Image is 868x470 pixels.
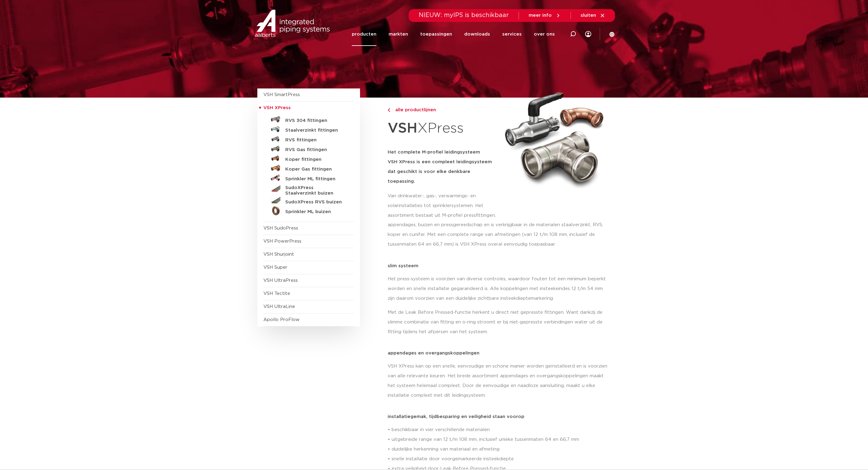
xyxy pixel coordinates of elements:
a: VSH UltraLine [263,304,295,309]
a: Sprinkler ML buizen [263,206,354,216]
span: NIEUW: myIPS is beschikbaar [419,12,509,18]
p: installatiegemak, tijdbesparing en veiligheid staan voorop [388,414,611,419]
a: meer info [529,13,561,18]
span: meer info [529,13,552,18]
h5: RVS Gas fittingen [285,147,345,153]
h5: Koper Gas fittingen [285,167,345,172]
p: slim systeem [388,264,611,268]
a: RVS 304 fittingen [263,115,354,124]
p: Van drinkwater-, gas-, verwarmings- en solarinstallaties tot sprinklersystemen. Het assortiment b... [388,191,498,220]
a: VSH Tectite [263,291,290,296]
a: Koper Gas fittingen [263,163,354,173]
a: services [502,22,522,46]
a: Sprinkler ML fittingen [263,173,354,183]
a: RVS fittingen [263,134,354,144]
a: VSH SmartPress [263,92,300,97]
span: sluiten [581,13,596,18]
p: appendages en overgangskoppelingen [388,351,611,355]
img: chevron-right.svg [388,108,390,112]
a: downloads [464,22,490,46]
a: Koper fittingen [263,154,354,163]
a: VSH UltraPress [263,278,298,283]
span: alle productlijnen [392,108,436,112]
strong: VSH [388,121,417,135]
h5: Sprinkler ML fittingen [285,176,345,182]
h5: SudoXPress RVS buizen [285,199,345,205]
h5: RVS fittingen [285,137,345,143]
a: VSH Shurjoint [263,252,294,257]
a: sluiten [581,13,605,18]
p: Met de Leak Before Pressed-functie herkent u direct niet gepresste fittingen. Want dankzij de sli... [388,308,611,337]
a: alle productlijnen [388,106,498,114]
h5: Het complete M-profiel leidingsysteem VSH XPress is een compleet leidingsysteem dat geschikt is v... [388,147,498,186]
a: SudoXPress Staalverzinkt buizen [263,183,354,196]
a: RVS Gas fittingen [263,144,354,154]
p: Het press-systeem is voorzien van diverse controles, waardoor fouten tot een minimum beperkt word... [388,274,611,303]
h5: RVS 304 fittingen [285,118,345,123]
a: Apollo ProFlow [263,317,300,322]
span: VSH XPress [263,105,291,110]
a: producten [352,22,376,46]
a: VSH SudoPress [263,226,298,230]
a: over ons [534,22,555,46]
h1: XPress [388,117,498,140]
h5: Sprinkler ML buizen [285,209,345,215]
nav: Menu [352,22,555,46]
p: appendages, buizen en pressgereedschap en is verkrijgbaar in de materialen staalverzinkt, RVS, ko... [388,220,611,249]
a: VSH Super [263,265,287,270]
a: VSH PowerPress [263,239,301,244]
a: markten [389,22,408,46]
h5: Staalverzinkt fittingen [285,128,345,133]
h5: SudoXPress Staalverzinkt buizen [285,185,345,196]
a: Staalverzinkt fittingen [263,124,354,134]
a: SudoXPress RVS buizen [263,196,354,206]
h5: Koper fittingen [285,157,345,162]
p: VSH XPress kan op een snelle, eenvoudige en schone manier worden geïnstalleerd en is voorzien van... [388,361,611,400]
a: toepassingen [420,22,452,46]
